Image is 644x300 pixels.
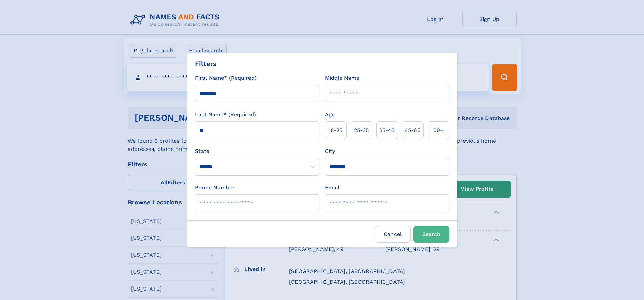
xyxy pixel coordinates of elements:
[329,126,342,134] span: 18‑25
[405,126,421,134] span: 45‑60
[375,226,411,243] label: Cancel
[413,226,449,243] button: Search
[379,126,395,134] span: 35‑45
[325,111,335,119] label: Age
[354,126,369,134] span: 25‑35
[325,184,339,192] label: Email
[195,184,235,192] label: Phone Number
[325,147,335,155] label: City
[433,126,444,134] span: 60+
[325,74,359,82] label: Middle Name
[195,147,319,155] label: State
[195,111,256,119] label: Last Name* (Required)
[195,59,217,69] div: Filters
[195,74,257,82] label: First Name* (Required)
